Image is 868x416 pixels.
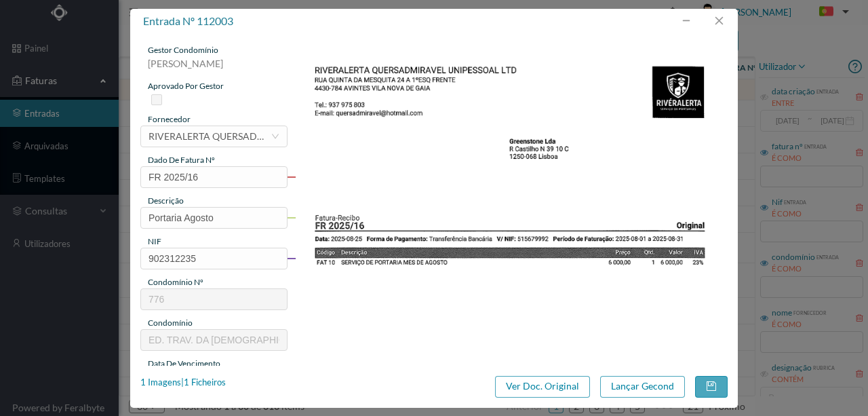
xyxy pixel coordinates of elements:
span: entrada nº 112003 [143,14,233,27]
div: RIVERALERTA QUERSADMIRAVEL UNIPESSOAL, LDA [149,126,271,147]
span: condomínio [148,318,193,328]
span: data de vencimento [148,358,220,368]
button: PT [808,1,854,23]
span: descrição [148,195,184,206]
button: Lançar Gecond [600,376,685,398]
span: gestor condomínio [148,45,218,55]
div: 1 Imagens | 1 Ficheiros [140,376,226,390]
span: dado de fatura nº [148,155,215,165]
span: aprovado por gestor [148,81,224,91]
button: Ver Doc. Original [495,376,590,398]
span: fornecedor [148,114,191,124]
span: NIF [148,236,161,246]
div: [PERSON_NAME] [140,56,288,80]
i: icon: down [271,132,279,140]
span: condomínio nº [148,277,203,287]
